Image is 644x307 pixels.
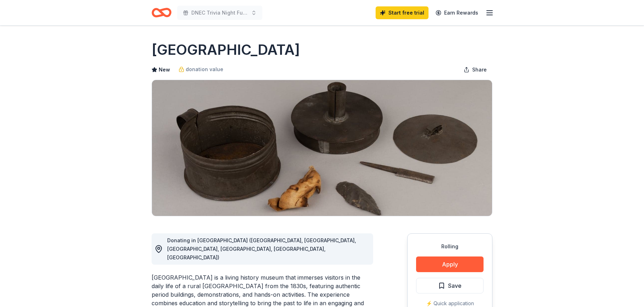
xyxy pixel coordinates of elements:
img: Image for Old Sturbridge Village [152,80,492,216]
span: donation value [186,65,223,74]
button: Share [458,63,492,77]
a: donation value [179,65,223,74]
button: Apply [416,256,484,272]
a: Start free trial [376,6,429,19]
button: Save [416,278,484,293]
button: DNEC Trivia Night Fundraiser [177,6,262,20]
div: Rolling [416,242,484,251]
span: New [159,65,170,74]
a: Earn Rewards [431,6,482,19]
a: Home [152,4,171,21]
span: Share [472,65,487,74]
span: Donating in [GEOGRAPHIC_DATA] ([GEOGRAPHIC_DATA], [GEOGRAPHIC_DATA], [GEOGRAPHIC_DATA], [GEOGRAPH... [167,237,356,260]
span: DNEC Trivia Night Fundraiser [191,9,248,17]
h1: [GEOGRAPHIC_DATA] [152,40,300,60]
span: Save [448,281,462,290]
